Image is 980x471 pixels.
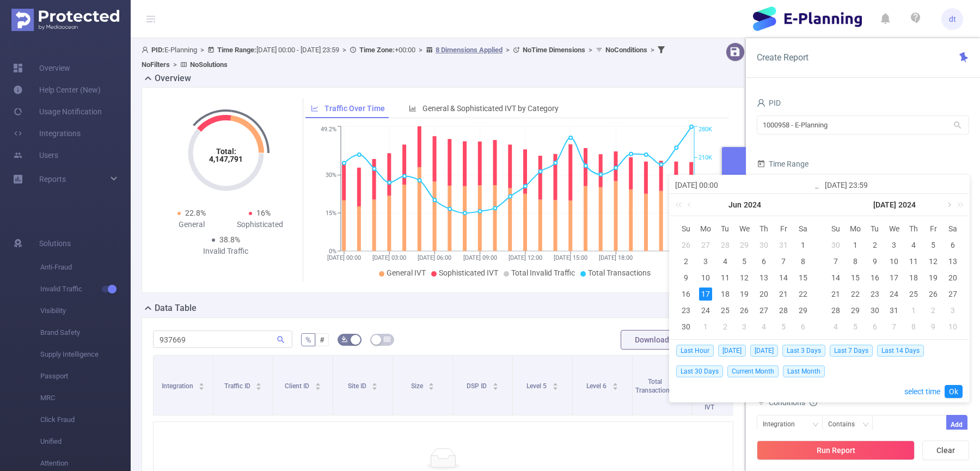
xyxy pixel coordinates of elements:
div: 2 [719,320,732,333]
div: 19 [927,271,940,284]
div: 8 [907,320,920,333]
div: 9 [679,271,693,284]
tspan: [DATE] 03:00 [372,254,406,261]
div: 4 [757,320,770,333]
div: 22 [849,288,862,301]
a: Last year (Control + left) [673,194,688,216]
td: July 25, 2024 [904,286,923,302]
td: July 24, 2024 [885,286,904,302]
span: Traffic Over Time [324,104,385,113]
div: 4 [907,238,920,252]
div: 6 [946,238,959,252]
td: August 4, 2024 [826,319,846,335]
td: July 27, 2024 [943,286,963,302]
tspan: 210K [699,154,712,161]
tspan: 15% [326,210,336,217]
div: 16 [868,271,881,284]
div: 2 [679,255,693,268]
span: We [735,224,755,234]
h2: Overview [155,72,191,85]
td: June 13, 2024 [754,270,774,286]
span: [DATE] [750,345,778,357]
b: Time Zone: [359,46,395,54]
span: General & Sophisticated IVT by Category [422,104,559,113]
span: General IVT [387,268,426,277]
th: Wed [735,221,755,237]
u: 8 Dimensions Applied [436,46,503,54]
span: > [339,46,350,54]
th: Sat [793,221,813,237]
div: 6 [868,320,881,333]
i: icon: bar-chart [409,105,416,112]
th: Tue [715,221,735,237]
td: June 12, 2024 [735,270,755,286]
div: 4 [719,255,732,268]
td: June 28, 2024 [774,302,793,319]
td: August 5, 2024 [846,319,865,335]
div: 19 [738,288,751,301]
span: Brand Safety [40,322,131,344]
td: May 27, 2024 [696,237,715,253]
td: July 28, 2024 [826,302,846,319]
th: Fri [774,221,793,237]
button: Run Report [757,441,915,460]
span: Th [754,224,774,234]
span: Su [676,224,696,234]
div: 24 [699,304,712,317]
span: Time Range [757,160,808,168]
span: We [885,224,904,234]
div: 21 [829,288,842,301]
td: May 28, 2024 [715,237,735,253]
td: August 3, 2024 [943,302,963,319]
a: Next year (Control + right) [951,194,965,216]
td: June 27, 2024 [754,302,774,319]
div: 25 [907,288,920,301]
div: 2 [868,238,881,252]
div: 7 [887,320,901,333]
td: June 15, 2024 [793,270,813,286]
div: 8 [797,255,810,268]
td: June 23, 2024 [676,302,696,319]
th: Mon [846,221,865,237]
td: July 10, 2024 [885,253,904,270]
tspan: Total: [216,147,236,156]
span: Su [826,224,846,234]
div: 1 [699,320,712,333]
tspan: 0% [329,248,336,255]
div: 23 [868,288,881,301]
th: Thu [754,221,774,237]
div: 11 [907,255,920,268]
td: June 5, 2024 [735,253,755,270]
span: 16% [256,209,271,217]
div: 3 [738,320,751,333]
div: 3 [946,304,959,317]
div: 30 [757,238,770,252]
div: 10 [887,255,901,268]
span: [DATE] [718,345,746,357]
span: Visibility [40,300,131,322]
span: > [503,46,513,54]
span: PID [757,99,781,107]
div: 27 [757,304,770,317]
td: August 9, 2024 [923,319,943,335]
a: Ok [945,385,963,398]
div: 14 [777,271,790,284]
td: July 23, 2024 [865,286,885,302]
td: June 20, 2024 [754,286,774,302]
td: July 6, 2024 [793,319,813,335]
span: Fr [774,224,793,234]
tspan: [DATE] 15:00 [554,254,587,261]
td: July 20, 2024 [943,270,963,286]
span: Total Transactions [588,268,651,277]
td: May 29, 2024 [735,237,755,253]
div: Sophisticated [226,219,295,230]
td: June 4, 2024 [715,253,735,270]
div: 17 [887,271,901,284]
div: 20 [946,271,959,284]
div: 24 [887,288,901,301]
div: 15 [849,271,862,284]
span: Sa [793,224,813,234]
button: Clear [922,441,969,460]
span: # [320,335,324,344]
div: 21 [777,288,790,301]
